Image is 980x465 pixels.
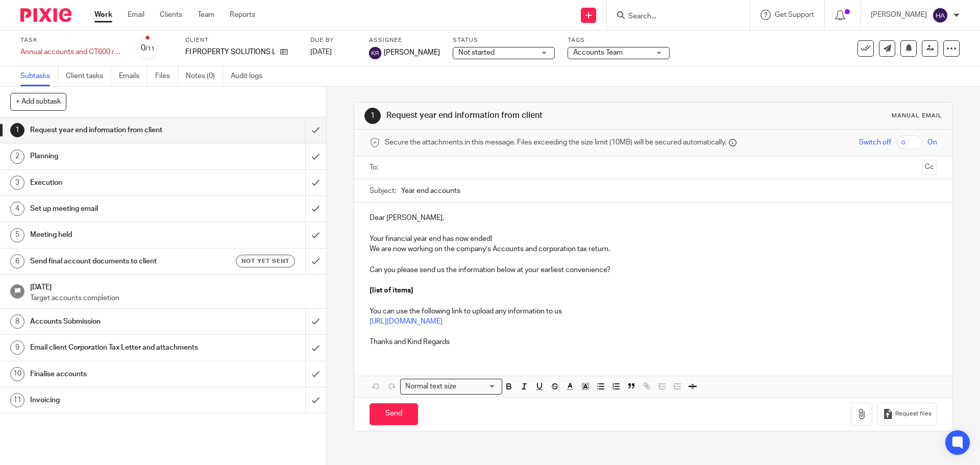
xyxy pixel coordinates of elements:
label: To: [370,162,381,173]
span: Get Support [775,11,814,18]
div: Search for option [400,379,502,395]
input: Search [627,12,719,21]
h1: Finalise accounts [30,366,207,382]
div: 6 [10,254,24,268]
label: Tags [568,36,670,44]
img: svg%3E [932,7,948,23]
span: [DATE] [310,48,332,56]
span: Secure the attachments in this message. Files exceeding the size limit (10MB) will be secured aut... [385,137,726,148]
div: Manual email [892,112,942,120]
strong: [list of items] [370,287,413,294]
label: Task [20,36,122,44]
a: Client tasks [66,66,111,86]
button: Request files [877,403,937,426]
a: Emails [119,66,148,86]
p: FI PROPERTY SOLUTIONS LTD [185,47,275,57]
button: Cc [922,160,937,175]
div: 4 [10,202,24,216]
input: Send [370,403,418,425]
label: Subject: [370,186,396,196]
p: Thanks and Kind Regards [370,337,937,347]
small: /11 [145,46,155,52]
a: Work [94,10,112,20]
a: Files [155,66,178,86]
img: svg%3E [369,47,381,59]
div: 3 [10,176,24,190]
h1: Send final account documents to client [30,254,207,269]
div: 9 [10,340,24,355]
input: Search for option [459,381,496,392]
p: Your financial year end has now ended! [370,234,937,244]
label: Assignee [369,36,440,44]
p: Can you please send us the information below at your earliest convenience? [370,265,937,275]
div: 8 [10,314,24,329]
div: 11 [10,393,24,407]
a: Clients [160,10,182,20]
span: Not started [458,49,495,56]
span: On [927,137,937,148]
h1: [DATE] [30,280,316,292]
h1: Request year end information from client [30,123,207,138]
div: 10 [10,367,24,381]
label: Due by [310,36,356,44]
h1: Set up meeting email [30,201,207,216]
h1: Request year end information from client [386,110,675,121]
div: Annual accounts and CT600 return - [DATE] [20,47,122,57]
a: [URL][DOMAIN_NAME] [370,318,443,325]
h1: Email client Corporation Tax Letter and attachments [30,340,207,355]
p: Dear [PERSON_NAME], [370,213,937,223]
span: Switch off [859,137,891,148]
h1: Planning [30,149,207,164]
img: Pixie [20,8,71,22]
p: [PERSON_NAME] [871,10,927,20]
h1: Invoicing [30,393,207,408]
h1: Meeting held [30,227,207,242]
h1: Execution [30,175,207,190]
div: 1 [364,108,381,124]
label: Status [453,36,555,44]
span: [PERSON_NAME] [384,47,440,58]
p: We are now working on the company’s Accounts and corporation tax return. [370,244,937,254]
a: Email [128,10,144,20]
p: Target accounts completion [30,293,316,303]
div: 5 [10,228,24,242]
a: Audit logs [231,66,270,86]
span: Normal text size [403,381,458,392]
a: Subtasks [20,66,58,86]
label: Client [185,36,298,44]
p: You can use the following link to upload any information to us [370,306,937,316]
div: 0 [141,42,155,54]
h1: Accounts Submission [30,314,207,329]
a: Notes (0) [186,66,223,86]
span: Request files [895,410,932,418]
div: Annual accounts and CT600 return - February 2025 [20,47,122,57]
div: 1 [10,123,24,137]
div: 2 [10,150,24,164]
span: Accounts Team [573,49,623,56]
button: + Add subtask [10,93,66,110]
span: Not yet sent [241,257,289,265]
a: Team [198,10,214,20]
a: Reports [230,10,255,20]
